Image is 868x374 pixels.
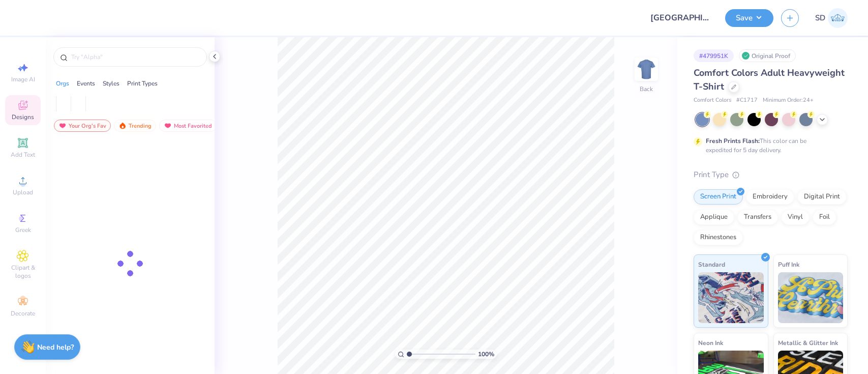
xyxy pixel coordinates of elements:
[70,52,200,62] input: Try "Alpha"
[11,151,35,159] span: Add Text
[640,84,653,94] div: Back
[694,210,734,225] div: Applique
[5,264,41,280] span: Clipart & logos
[694,230,743,245] div: Rhinestones
[778,337,838,348] span: Metallic & Glitter Ink
[114,120,156,132] div: Trending
[778,259,799,270] span: Puff Ink
[698,272,764,323] img: Standard
[815,8,848,28] a: SD
[11,75,35,83] span: Image AI
[636,59,656,79] img: Back
[58,122,67,129] img: most_fav.gif
[13,188,33,196] span: Upload
[694,169,848,181] div: Print Type
[813,210,836,225] div: Foil
[746,189,794,205] div: Embroidery
[706,136,831,155] div: This color can be expedited for 5 day delivery.
[164,122,172,129] img: most_fav.gif
[694,189,743,205] div: Screen Print
[118,122,127,129] img: trending.gif
[815,12,825,24] span: SD
[103,79,119,88] div: Styles
[54,120,111,132] div: Your Org's Fav
[737,210,778,225] div: Transfers
[828,8,848,28] img: Sparsh Drolia
[781,210,810,225] div: Vinyl
[706,137,760,145] strong: Fresh Prints Flash:
[739,49,796,62] div: Original Proof
[37,342,74,352] strong: Need help?
[725,9,773,27] button: Save
[159,120,217,132] div: Most Favorited
[77,79,95,88] div: Events
[763,96,814,105] span: Minimum Order: 24 +
[797,189,847,205] div: Digital Print
[694,67,845,93] span: Comfort Colors Adult Heavyweight T-Shirt
[643,8,717,28] input: Untitled Design
[698,259,725,270] span: Standard
[56,79,69,88] div: Orgs
[736,96,758,105] span: # C1717
[127,79,158,88] div: Print Types
[12,113,34,121] span: Designs
[778,272,844,323] img: Puff Ink
[11,309,35,318] span: Decorate
[694,96,731,105] span: Comfort Colors
[694,49,734,62] div: # 479951K
[478,350,494,359] span: 100 %
[15,226,31,234] span: Greek
[698,337,723,348] span: Neon Ink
